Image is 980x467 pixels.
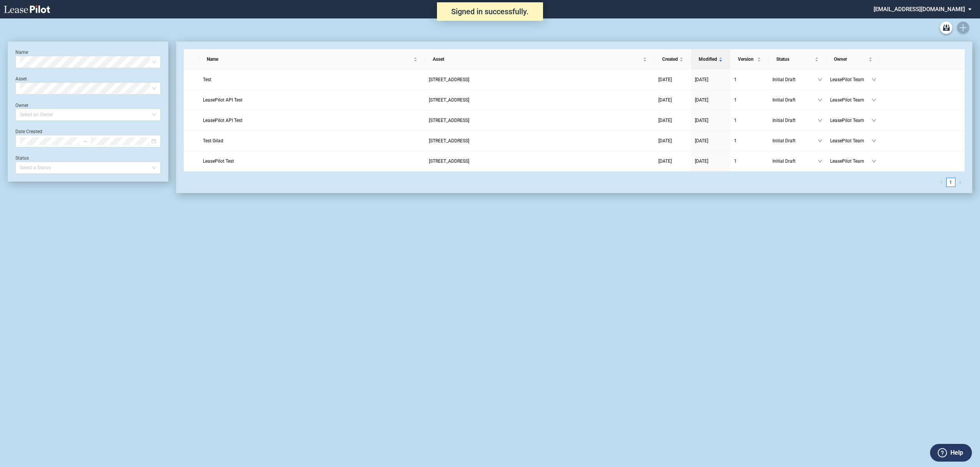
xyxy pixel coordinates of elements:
a: 1 [734,137,765,145]
span: swap-right [82,138,88,144]
span: [DATE] [658,138,672,143]
span: right [958,180,962,184]
span: Initial Draft [772,117,818,124]
a: LeasePilot API Test [203,117,421,124]
div: Signed in successfully. [437,2,543,21]
a: 1 [734,76,765,83]
span: down [872,159,876,163]
span: Initial Draft [772,157,818,165]
span: down [872,77,876,82]
label: Help [950,448,963,458]
span: [DATE] [658,158,672,164]
span: down [818,138,822,143]
a: [STREET_ADDRESS] [429,96,651,104]
span: LeasePilot Test [203,158,234,164]
label: Status [15,155,29,161]
label: Asset [15,76,27,82]
a: [STREET_ADDRESS] [429,137,651,145]
span: down [818,118,822,123]
span: 1 [734,158,737,164]
span: [DATE] [695,97,708,103]
span: Name [207,55,412,63]
a: 1 [947,178,955,187]
th: Modified [691,49,730,70]
span: 109 State Street [429,118,469,123]
a: [DATE] [695,76,726,83]
span: down [818,159,822,163]
span: 109 State Street [429,77,469,82]
th: Created [654,49,691,70]
th: Asset [425,49,654,70]
a: LeasePilot API Test [203,96,421,104]
a: [DATE] [695,137,726,145]
li: 1 [946,178,955,187]
span: 1 [734,97,737,103]
li: Next Page [955,178,965,187]
a: Archive [940,22,952,34]
span: 1 [734,118,737,123]
span: down [872,118,876,123]
span: down [872,138,876,143]
span: 109 State Street [429,158,469,164]
span: Test Gilad [203,138,223,143]
th: Version [730,49,769,70]
th: Status [769,49,826,70]
span: Initial Draft [772,137,818,145]
span: LeasePilot Team [830,76,872,83]
a: [DATE] [695,96,726,104]
span: to [82,138,88,144]
span: down [818,98,822,102]
span: LeasePilot Team [830,96,872,104]
span: LeasePilot Team [830,117,872,124]
a: [DATE] [658,117,687,124]
li: Previous Page [937,178,946,187]
span: LeasePilot API Test [203,118,243,123]
span: Modified [699,55,717,63]
span: left [940,180,943,184]
span: Owner [834,55,867,63]
a: Test Gilad [203,137,421,145]
button: right [955,178,965,187]
span: LeasePilot Team [830,157,872,165]
span: 1 [734,77,737,82]
span: 109 State Street [429,138,469,143]
a: 1 [734,117,765,124]
span: 1 [734,138,737,143]
th: Name [199,49,425,70]
span: Initial Draft [772,76,818,83]
a: [DATE] [658,137,687,145]
span: Status [776,55,813,63]
a: [DATE] [658,96,687,104]
a: 1 [734,157,765,165]
span: [DATE] [695,138,708,143]
span: 109 State Street [429,97,469,103]
span: down [872,98,876,102]
th: Owner [826,49,880,70]
span: Test [203,77,211,82]
a: [DATE] [658,157,687,165]
button: left [937,178,946,187]
a: 1 [734,96,765,104]
a: [STREET_ADDRESS] [429,157,651,165]
span: [DATE] [658,77,672,82]
label: Date Created [15,129,42,134]
span: Asset [433,55,641,63]
a: [STREET_ADDRESS] [429,76,651,83]
a: Test [203,76,421,83]
span: LeasePilot API Test [203,97,243,103]
label: Owner [15,103,28,108]
span: down [818,77,822,82]
span: [DATE] [695,77,708,82]
span: Created [662,55,678,63]
span: [DATE] [658,97,672,103]
a: [DATE] [658,76,687,83]
a: [STREET_ADDRESS] [429,117,651,124]
a: [DATE] [695,117,726,124]
span: Version [738,55,756,63]
a: [DATE] [695,157,726,165]
button: Help [930,444,972,462]
span: Initial Draft [772,96,818,104]
span: LeasePilot Team [830,137,872,145]
span: [DATE] [658,118,672,123]
a: LeasePilot Test [203,157,421,165]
